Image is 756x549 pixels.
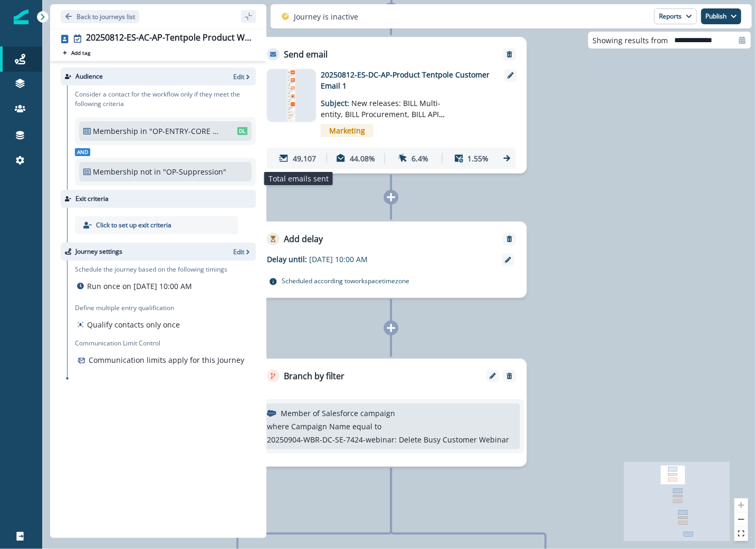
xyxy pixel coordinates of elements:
button: Edit [484,373,501,379]
button: Publish [701,8,741,24]
button: Remove [501,235,518,243]
p: Journey is inactive [294,11,358,22]
p: in [140,126,147,137]
p: Consider a contact for the workflow only if they meet the following criteria [75,90,256,109]
div: Branch by filterEditRemoveMember of Salesforce campaignwhereCampaign Nameequal to20250904-WBR-DC-... [256,359,527,467]
p: Audience [75,72,103,81]
p: Campaign Name [291,421,350,432]
p: where [267,421,289,432]
p: Exit criteria [75,194,109,204]
button: Reports [654,8,697,24]
p: Communication Limit Control [75,339,256,348]
p: Edit [233,72,244,81]
span: DL [237,127,248,135]
p: Schedule the journey based on the following timings [75,265,227,274]
p: Subject: [321,91,453,120]
div: 20250812-ES-AC-AP-Tentpole Product Webinar End Clients [86,33,252,44]
p: Send email [284,48,328,61]
p: Scheduled according to workspace timezone [282,275,409,286]
p: Add delay [284,233,323,245]
p: equal to [352,421,381,432]
p: 20250812-ES-DC-AP-Product Tentpole Customer Email 1 [321,69,490,91]
p: Communication limits apply for this Journey [89,354,244,365]
span: New releases: BILL Multi-entity, BILL Procurement, BILL API Platform, and more [321,98,445,130]
span: And [75,148,90,156]
div: Send emailRemoveemail asset unavailable20250812-ES-DC-AP-Product Tentpole Customer Email 1Subject... [256,37,527,174]
p: Showing results from [592,35,668,46]
p: 20250904-WBR-DC-SE-7424-webinar: Delete Busy Customer Webinar [267,434,509,445]
p: Membership [93,166,138,177]
button: Edit [233,72,252,81]
img: Inflection [14,9,28,24]
p: Journey settings [75,247,122,256]
button: fit view [734,527,748,541]
p: Define multiple entry qualification [75,303,182,313]
p: "OP-Suppression" [163,166,234,177]
p: [DATE] 10:00 AM [309,254,441,265]
p: Run once on [DATE] 10:00 AM [87,281,192,292]
p: 49,107 [293,152,316,163]
div: Add delayRemoveDelay until:[DATE] 10:00 AMScheduled according toworkspacetimezone [256,221,527,298]
p: Member of Salesforce campaign [281,408,395,419]
p: not in [140,166,161,177]
button: Remove [501,372,518,380]
p: 1.55% [467,152,489,163]
button: Edit [233,247,252,256]
p: Membership [93,126,138,137]
p: Branch by filter [284,370,344,382]
span: Marketing [321,124,374,137]
p: Qualify contacts only once [87,319,180,330]
p: Click to set up exit criteria [96,220,171,230]
p: Back to journeys list [76,12,135,21]
p: 44.08% [350,152,375,163]
p: Delay until: [267,254,309,265]
p: Add tag [71,50,90,56]
p: 6.4% [412,152,429,163]
button: zoom out [734,513,748,527]
button: sidebar collapse toggle [241,10,256,23]
button: Go back [61,10,139,23]
p: "OP-ENTRY-CORE LIST-AC: AP End Clients" [149,126,220,137]
img: email asset unavailable [286,69,296,122]
button: Add tag [61,49,92,57]
button: Remove [501,51,518,58]
p: Edit [233,247,244,256]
